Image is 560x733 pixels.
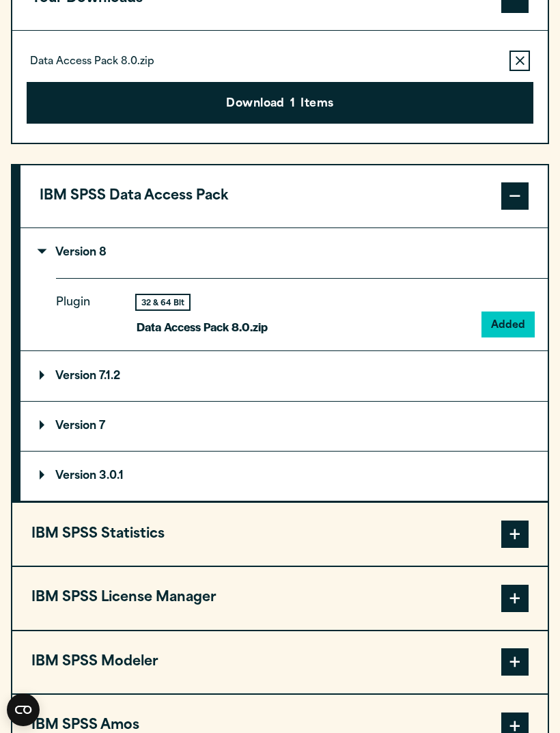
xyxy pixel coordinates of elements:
[40,371,120,382] p: Version 7.1.2
[12,567,548,630] button: IBM SPSS License Manager
[20,227,548,501] div: IBM SPSS Data Access Pack
[20,402,548,451] summary: Version 7
[7,693,40,726] div: CookieBot Widget Contents
[12,30,548,143] div: Your Downloads
[40,247,107,258] p: Version 8
[20,351,548,400] summary: Version 7.1.2
[7,693,40,726] svg: CookieBot Widget Icon
[20,165,548,228] button: IBM SPSS Data Access Pack
[40,421,105,432] p: Version 7
[20,228,548,277] summary: Version 8
[7,693,40,726] button: Open CMP widget
[20,452,548,501] summary: Version 3.0.1
[483,313,533,336] button: Added
[30,55,154,69] p: Data Access Pack 8.0.zip
[12,503,548,566] button: IBM SPSS Statistics
[40,471,124,482] p: Version 3.0.1
[290,96,295,113] span: 1
[27,82,533,124] button: Download1Items
[56,293,117,326] p: Plugin
[137,317,268,337] p: Data Access Pack 8.0.zip
[12,631,548,694] button: IBM SPSS Modeler
[137,295,189,309] div: 32 & 64 Bit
